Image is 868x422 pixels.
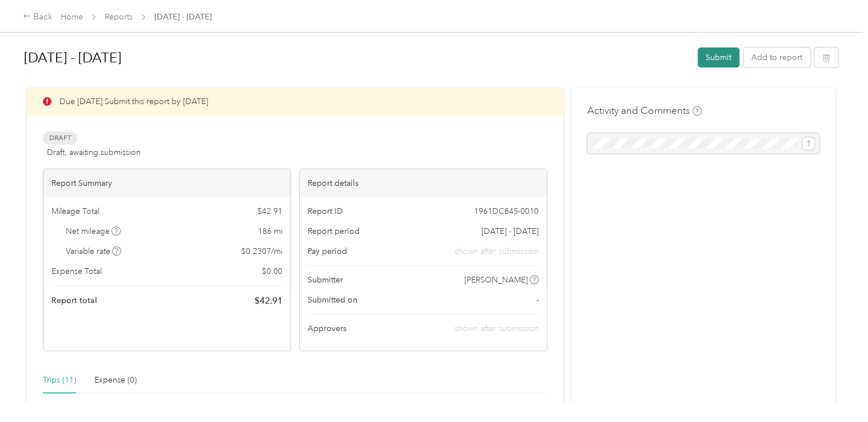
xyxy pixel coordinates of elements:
span: shown after submission [455,324,539,333]
span: Report total [51,294,97,306]
div: Due [DATE]. Submit this report by [DATE] [27,87,563,116]
span: Mileage Total [51,205,99,217]
a: Reports [105,12,133,22]
span: shown after submission [455,245,539,257]
span: Submitted on [308,294,357,306]
div: Back [23,10,53,24]
iframe: Everlance-gr Chat Button Frame [804,358,868,422]
button: Submit [698,47,739,67]
span: Pay period [308,245,347,257]
a: Home [61,12,83,22]
span: Approvers [308,323,347,335]
span: $ 0.2307 / mi [241,245,282,257]
span: Draft, awaiting submission [47,146,141,158]
span: $ 42.91 [257,205,282,217]
span: $ 0.00 [262,265,282,277]
div: Report Summary [43,169,290,197]
span: [PERSON_NAME] [464,274,528,286]
div: Trips (11) [43,374,76,387]
span: Net mileage [66,225,121,237]
button: Add to report [743,47,810,67]
span: 186 mi [258,225,282,237]
span: $ 42.91 [254,294,282,308]
span: Expense Total [51,265,102,277]
span: Report period [308,225,360,237]
span: Submitter [308,274,343,286]
span: [DATE] - [DATE] [154,11,212,23]
div: Report details [300,169,547,197]
div: Expense (0) [94,374,137,387]
h4: Activity and Comments [587,103,702,118]
span: - [536,294,539,306]
span: [DATE] - [DATE] [481,225,539,237]
span: Report ID [308,205,343,217]
span: Draft [43,132,77,145]
span: Variable rate [66,245,122,257]
h1: Sep 1 - 30, 2025 [24,44,690,71]
span: 1961DC845-0010 [474,205,539,217]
